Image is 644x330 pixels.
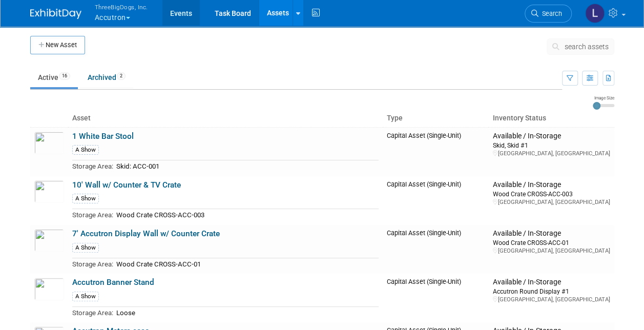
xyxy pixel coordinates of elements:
td: Capital Asset (Single-Unit) [383,176,489,225]
td: Wood Crate CROSS-ACC-003 [113,209,379,221]
a: Accutron Banner Stand [72,278,154,287]
a: Archived2 [80,68,133,87]
div: Available / In-Storage [492,278,610,287]
span: Storage Area: [72,260,113,268]
a: Search [525,5,572,23]
td: Capital Asset (Single-Unit) [383,127,489,176]
th: Type [383,110,489,127]
img: Lori Stewart [585,4,605,23]
a: 7' Accutron Display Wall w/ Counter Crate [72,229,220,238]
a: Active16 [30,68,78,87]
button: New Asset [30,36,85,54]
td: Capital Asset (Single-Unit) [383,225,489,274]
span: 2 [117,72,126,80]
span: 16 [59,72,70,80]
button: search assets [547,38,614,55]
div: Wood Crate CROSS-ACC-01 [492,238,610,247]
td: Capital Asset (Single-Unit) [383,274,489,322]
div: A Show [72,194,99,203]
td: Loose [113,306,379,318]
td: Skid: ACC-001 [113,160,379,172]
div: [GEOGRAPHIC_DATA], [GEOGRAPHIC_DATA] [492,296,610,303]
div: [GEOGRAPHIC_DATA], [GEOGRAPHIC_DATA] [492,247,610,255]
a: 10' Wall w/ Counter & TV Crate [72,180,181,190]
div: Available / In-Storage [492,180,610,190]
div: Available / In-Storage [492,229,610,238]
img: ExhibitDay [30,9,81,19]
div: Image Size [593,95,614,101]
div: [GEOGRAPHIC_DATA], [GEOGRAPHIC_DATA] [492,150,610,157]
span: ThreeBigDogs, Inc. [95,2,148,12]
div: Wood Crate CROSS-ACC-003 [492,190,610,198]
a: 1 White Bar Stool [72,132,134,141]
div: Skid, Skid #1 [492,141,610,150]
span: Storage Area: [72,211,113,219]
th: Asset [68,110,383,127]
td: Wood Crate CROSS-ACC-01 [113,258,379,270]
span: Storage Area: [72,309,113,317]
div: [GEOGRAPHIC_DATA], [GEOGRAPHIC_DATA] [492,198,610,206]
span: Search [538,10,562,17]
div: A Show [72,145,99,155]
div: Available / In-Storage [492,132,610,141]
span: search assets [565,43,609,51]
span: Storage Area: [72,162,113,170]
div: Accutron Round Display #1 [492,287,610,296]
div: A Show [72,243,99,253]
div: A Show [72,292,99,301]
